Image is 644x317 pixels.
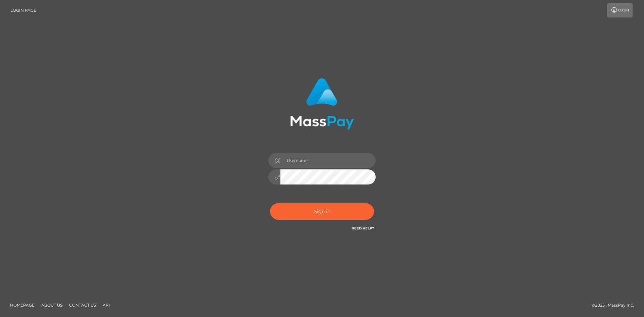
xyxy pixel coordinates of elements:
img: MassPay Login [290,78,354,129]
a: Contact Us [66,300,99,310]
a: Need Help? [352,226,374,230]
a: Homepage [7,300,37,310]
a: Login [607,3,633,17]
a: Login Page [10,3,36,17]
input: Username... [280,153,376,168]
div: © 2025 , MassPay Inc. [592,302,639,309]
a: About Us [39,300,65,310]
button: Sign in [270,203,374,220]
a: API [100,300,113,310]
